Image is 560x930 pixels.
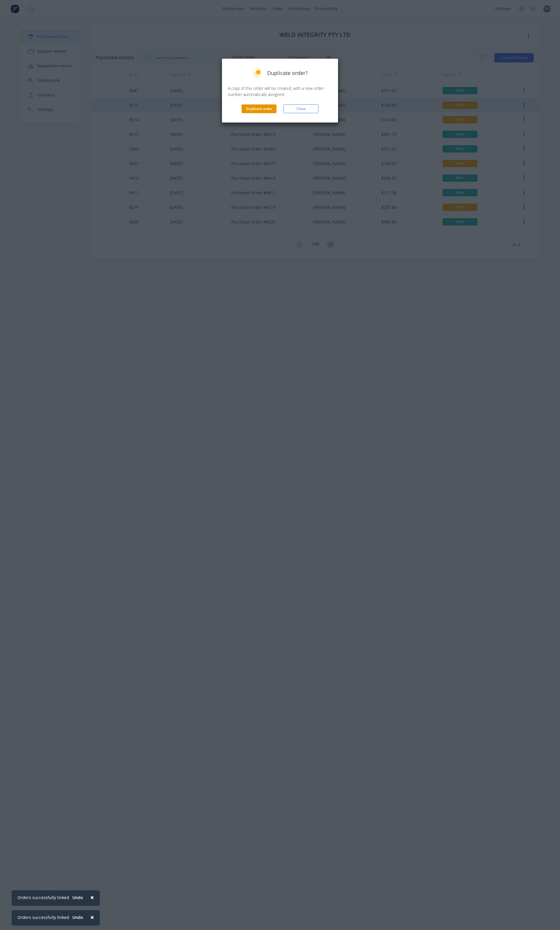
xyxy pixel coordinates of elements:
p: A copy of this order will be created, with a new order number automatically assigned. [228,85,332,97]
div: Orders successfully linked [17,914,69,920]
button: Close [85,890,100,904]
div: Orders successfully linked [17,894,69,901]
span: Duplicate order? [267,69,308,77]
button: Duplicate order [242,104,276,113]
button: Close [85,910,100,924]
span: × [90,893,94,901]
button: Undo [69,893,86,902]
span: × [90,913,94,921]
button: Undo [69,913,86,922]
button: Close [283,104,318,113]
